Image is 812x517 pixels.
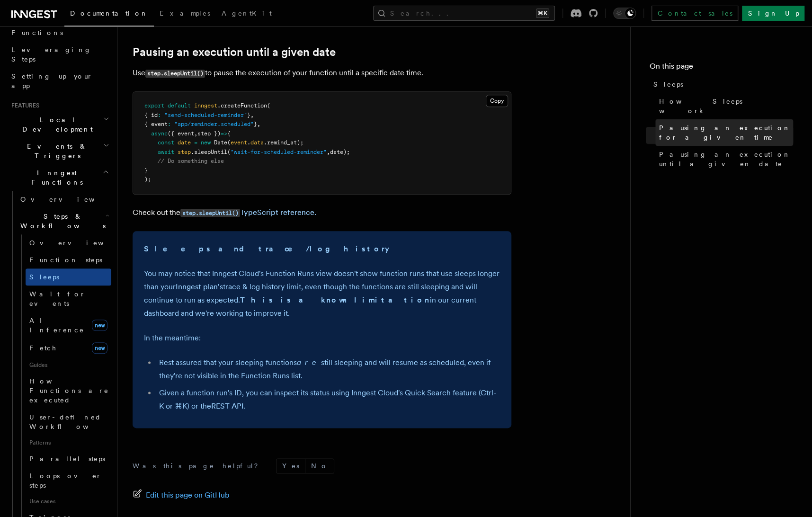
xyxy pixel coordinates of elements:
span: { id [144,112,158,118]
span: { [227,130,231,137]
span: Sleeps [653,80,683,89]
span: inngest [194,102,217,109]
span: Parallel steps [29,455,105,463]
a: AgentKit [216,3,277,26]
span: Documentation [70,9,148,17]
span: Guides [26,357,111,373]
a: Edit this page on GitHub [133,489,230,502]
span: AgentKit [222,9,272,17]
span: Loops over steps [29,472,102,489]
span: Steps & Workflows [17,212,106,231]
a: AI Inferencenew [26,312,111,339]
button: No [305,459,334,473]
span: new [201,139,211,146]
a: Pausing an execution for a given time [655,119,793,146]
span: , [250,112,254,118]
em: are [297,358,321,367]
a: Contact sales [651,6,738,21]
a: REST API [211,401,244,410]
p: Was this page helpful? [133,461,265,471]
span: // Do something else [158,158,224,164]
a: Your first Functions [8,15,111,41]
span: Fetch [29,344,57,352]
a: Loops over steps [26,467,111,494]
span: Inngest Functions [8,168,102,187]
a: Parallel steps [26,450,111,467]
code: step.sleepUntil() [180,209,240,217]
p: You may notice that Inngest Cloud's Function Runs view doesn't show function runs that use sleeps... [144,267,500,320]
h4: On this page [650,61,793,76]
span: step [178,149,191,155]
a: Documentation [64,3,154,27]
a: Wait for events [26,285,111,312]
a: How Sleeps work [655,93,793,119]
span: "wait-for-scheduled-reminder" [231,149,327,155]
span: Function steps [29,256,102,264]
span: ( [267,102,270,109]
a: Overview [26,234,111,251]
span: date [178,139,191,146]
button: Copy [486,95,508,107]
kbd: ⌘K [536,9,549,18]
span: , [194,130,197,137]
span: . [247,139,250,146]
span: data [250,139,264,146]
span: .createFunction [217,102,267,109]
button: Inngest Functions [8,164,111,191]
span: Events & Triggers [8,142,103,160]
span: Sleeps [29,273,59,281]
span: ({ event [168,130,194,137]
span: ); [144,176,151,183]
span: await [158,149,174,155]
span: default [168,102,191,109]
span: export [144,102,164,109]
span: Pausing an execution for a given time [659,123,793,142]
span: new [92,342,107,354]
span: new [92,320,107,331]
span: Wait for events [29,290,86,307]
span: "app/reminder.scheduled" [174,121,254,127]
span: Use cases [26,494,111,509]
li: Given a function run's ID, you can inspect its status using Inngest Cloud's Quick Search feature ... [156,386,500,413]
a: Leveraging Steps [8,41,111,68]
span: Pausing an execution until a given date [659,150,793,169]
span: Local Development [8,115,103,134]
a: Sleeps [26,268,111,285]
a: step.sleepUntil()TypeScript reference. [180,208,316,217]
a: Sleeps [650,76,793,93]
code: step.sleepUntil() [145,70,205,78]
span: How Sleeps work [659,97,793,116]
a: Overview [17,191,111,208]
span: AI Inference [29,317,84,334]
span: "send-scheduled-reminder" [164,112,247,118]
span: = [194,139,197,146]
span: ( [227,149,231,155]
span: .sleepUntil [191,149,227,155]
button: Yes [277,459,305,473]
span: Overview [20,196,118,203]
span: , [327,149,330,155]
button: Local Development [8,111,111,138]
span: How Functions are executed [29,377,109,404]
a: Inngest plan's [176,282,223,291]
span: Overview [29,239,127,247]
p: Use to pause the execution of your function until a specific date time. [133,66,511,80]
strong: Sleeps and trace/log history [144,244,389,253]
a: Examples [154,3,216,26]
span: } [254,121,257,127]
button: Steps & Workflows [17,208,111,234]
a: Pausing an execution until a given date [133,45,336,59]
a: Fetchnew [26,339,111,357]
button: Events & Triggers [8,138,111,164]
span: => [221,130,227,137]
a: User-defined Workflows [26,409,111,435]
span: : [168,121,171,127]
span: .remind_at); [264,139,303,146]
a: How Functions are executed [26,373,111,409]
span: Leveraging Steps [11,46,91,63]
span: } [144,167,148,174]
span: Edit this page on GitHub [146,489,230,502]
button: Search...⌘K [373,6,555,21]
a: Sign Up [742,6,804,21]
span: : [158,112,161,118]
